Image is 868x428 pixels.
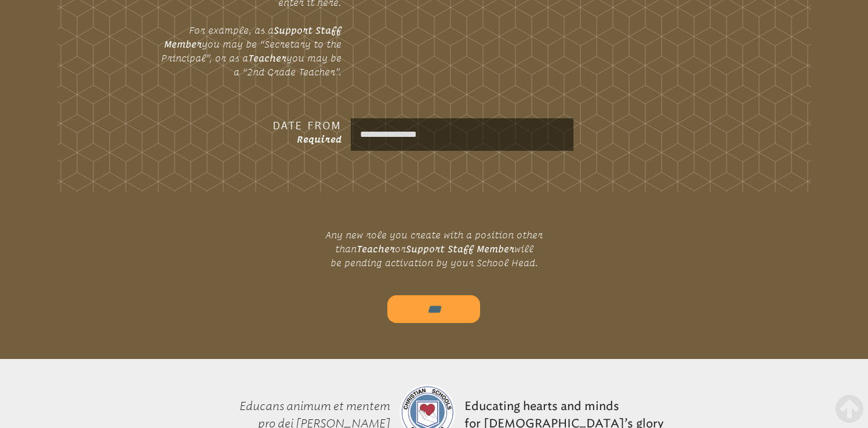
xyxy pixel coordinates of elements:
[406,244,514,254] strong: Support Staff Member
[248,53,286,63] strong: Teacher
[299,223,569,274] p: Any new role you create with a position other than or will be pending activation by your School H...
[164,25,342,49] strong: Support Staff Member
[156,118,342,132] h3: Date From
[357,244,395,254] strong: Teacher
[297,134,342,144] span: Required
